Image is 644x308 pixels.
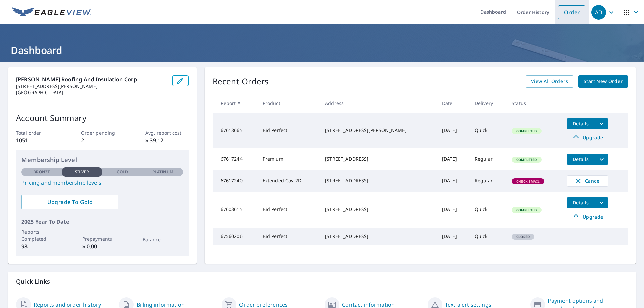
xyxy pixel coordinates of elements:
[320,93,436,113] th: Address
[213,170,257,192] td: 67617240
[33,169,50,175] p: Bronze
[21,179,183,187] a: Pricing and membership levels
[81,136,124,144] p: 2
[21,242,62,250] p: 98
[257,192,320,228] td: Bid Perfect
[469,228,506,245] td: Quick
[595,197,608,208] button: filesDropdownBtn-67603615
[526,75,573,88] a: View All Orders
[567,132,608,143] a: Upgrade
[595,154,608,165] button: filesDropdownBtn-67617244
[213,228,257,245] td: 67560206
[21,155,183,164] p: Membership Level
[325,156,431,162] div: [STREET_ADDRESS]
[584,77,623,86] span: Start New Order
[578,75,628,88] a: Start New Order
[145,129,188,136] p: Avg. report cost
[325,177,431,184] div: [STREET_ADDRESS]
[437,228,469,245] td: [DATE]
[567,175,608,187] button: Cancel
[21,218,183,226] p: 2025 Year To Date
[152,169,173,175] p: Platinum
[16,277,628,286] p: Quick Links
[12,7,91,17] img: EV Logo
[213,113,257,148] td: 67618665
[81,129,124,136] p: Order pending
[16,112,189,124] p: Account Summary
[16,75,167,83] p: [PERSON_NAME] Roofing and Insulation Corp
[75,169,89,175] p: Silver
[8,43,636,57] h1: Dashboard
[213,93,257,113] th: Report #
[213,75,269,88] p: Recent Orders
[213,192,257,228] td: 67603615
[512,157,541,162] span: Completed
[567,211,608,222] a: Upgrade
[257,170,320,192] td: Extended Cov 2D
[21,228,62,242] p: Reports Completed
[567,154,595,165] button: detailsBtn-67617244
[595,118,608,129] button: filesDropdownBtn-67618665
[531,77,568,86] span: View All Orders
[506,93,561,113] th: Status
[21,195,118,209] a: Upgrade To Gold
[27,198,113,206] span: Upgrade To Gold
[257,113,320,148] td: Bid Perfect
[437,170,469,192] td: [DATE]
[82,242,122,250] p: $ 0.00
[558,5,585,19] a: Order
[325,233,431,240] div: [STREET_ADDRESS]
[325,127,431,134] div: [STREET_ADDRESS][PERSON_NAME]
[257,228,320,245] td: Bid Perfect
[567,197,595,208] button: detailsBtn-67603615
[571,199,591,206] span: Details
[512,208,541,212] span: Completed
[437,93,469,113] th: Date
[437,192,469,228] td: [DATE]
[469,148,506,170] td: Regular
[512,129,541,133] span: Completed
[437,148,469,170] td: [DATE]
[145,136,188,144] p: $ 39.12
[512,234,534,239] span: Closed
[512,179,544,184] span: Check Email
[571,134,604,142] span: Upgrade
[143,236,183,243] p: Balance
[571,156,591,162] span: Details
[16,136,59,144] p: 1051
[257,148,320,170] td: Premium
[469,170,506,192] td: Regular
[82,235,122,242] p: Prepayments
[591,5,606,20] div: AD
[437,113,469,148] td: [DATE]
[16,129,59,136] p: Total order
[16,83,167,89] p: [STREET_ADDRESS][PERSON_NAME]
[257,93,320,113] th: Product
[567,118,595,129] button: detailsBtn-67618665
[117,169,128,175] p: Gold
[16,89,167,96] p: [GEOGRAPHIC_DATA]
[325,206,431,213] div: [STREET_ADDRESS]
[574,177,601,185] span: Cancel
[571,213,604,221] span: Upgrade
[469,192,506,228] td: Quick
[469,113,506,148] td: Quick
[571,120,591,127] span: Details
[213,148,257,170] td: 67617244
[469,93,506,113] th: Delivery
